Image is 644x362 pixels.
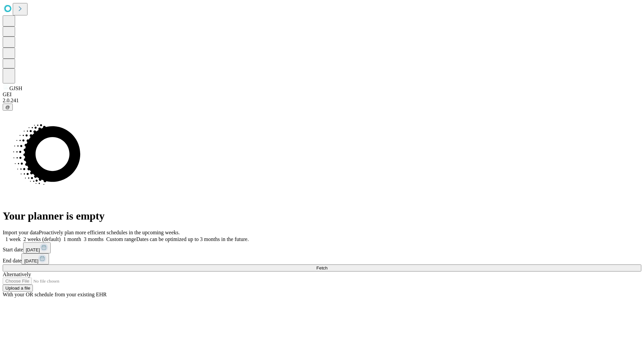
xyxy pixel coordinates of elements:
button: Fetch [3,264,641,271]
span: [DATE] [24,258,38,263]
button: @ [3,104,13,111]
span: [DATE] [26,247,40,252]
div: End date [3,253,641,264]
span: With your OR schedule from your existing EHR [3,292,107,297]
span: Import your data [3,230,39,235]
h1: Your planner is empty [3,210,641,222]
div: Start date [3,242,641,253]
span: 1 month [63,236,81,242]
div: 2.0.241 [3,98,641,104]
button: Upload a file [3,285,33,292]
span: @ [5,105,10,110]
span: 3 months [84,236,104,242]
span: Fetch [316,265,327,270]
span: Alternatively [3,271,31,277]
div: GEI [3,92,641,98]
span: Proactively plan more efficient schedules in the upcoming weeks. [39,230,180,235]
span: GJSH [9,85,22,91]
span: Custom range [106,236,136,242]
button: [DATE] [23,242,51,253]
button: [DATE] [21,253,49,264]
span: 2 weeks (default) [23,236,61,242]
span: Dates can be optimized up to 3 months in the future. [136,236,249,242]
span: 1 week [5,236,21,242]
